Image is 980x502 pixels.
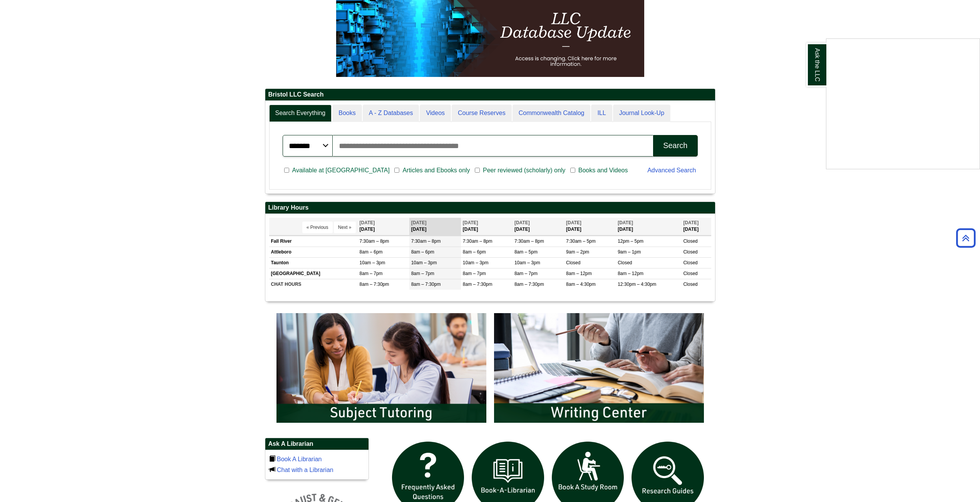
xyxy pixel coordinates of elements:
[826,39,980,169] iframe: Chat Widget
[806,43,826,87] a: Ask the LLC
[273,309,708,430] div: slideshow
[265,438,369,450] h2: Ask A Librarian
[277,456,322,462] a: Book A Librarian
[273,309,490,426] img: Subject Tutoring Information
[490,309,708,426] img: Writing Center Information
[277,467,333,473] a: Chat with a Librarian
[826,38,980,169] div: Ask the LLC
